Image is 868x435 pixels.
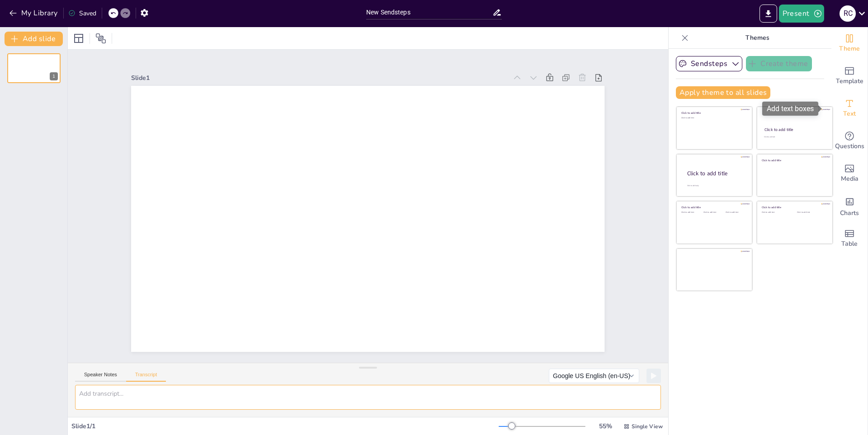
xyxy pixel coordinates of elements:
[681,117,746,119] div: Click to add text
[549,369,639,383] button: Google US English (en-US)
[687,170,745,178] div: Click to add title
[831,157,868,190] div: Add images, graphics, shapes or video
[646,369,661,383] button: Play
[836,76,863,86] span: Template
[75,372,126,382] button: Speaker Notes
[831,27,868,60] div: Change the overall theme
[68,9,96,18] div: Saved
[843,109,856,119] span: Text
[162,27,532,114] div: Slide 1
[95,33,106,44] span: Position
[366,6,492,19] input: Insert title
[676,86,770,99] button: Apply theme to all slides
[779,5,824,23] button: Present
[71,422,499,430] div: Slide 1 / 1
[831,222,868,255] div: Add a table
[692,27,822,49] p: Themes
[841,239,858,249] span: Table
[681,211,702,214] div: Click to add text
[126,372,166,382] button: Transcript
[5,32,63,46] button: Add slide
[594,422,616,430] div: 55 %
[764,136,824,138] div: Click to add text
[746,56,812,71] button: Create theme
[762,158,826,162] div: Click to add title
[681,111,746,115] div: Click to add title
[797,211,826,214] div: Click to add text
[764,127,825,132] div: Click to add title
[840,5,856,22] div: r c
[759,5,777,23] button: Export to PowerPoint
[835,141,864,151] span: Questions
[703,211,724,214] div: Click to add text
[687,185,744,187] div: Click to add body
[726,211,746,214] div: Click to add text
[840,208,859,218] span: Charts
[71,31,86,46] div: Layout
[681,206,746,209] div: Click to add title
[841,174,859,184] span: Media
[839,44,860,54] span: Theme
[762,102,818,116] div: Add text boxes
[831,92,868,125] div: Add text boxes
[840,5,856,23] button: r c
[7,53,61,83] div: 1
[632,423,663,430] span: Single View
[831,190,868,222] div: Add charts and graphs
[762,206,826,209] div: Click to add title
[676,56,742,71] button: Sendsteps
[831,125,868,157] div: Get real-time input from your audience
[762,211,790,214] div: Click to add text
[50,72,58,80] div: 1
[831,60,868,92] div: Add ready made slides
[7,6,61,20] button: My Library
